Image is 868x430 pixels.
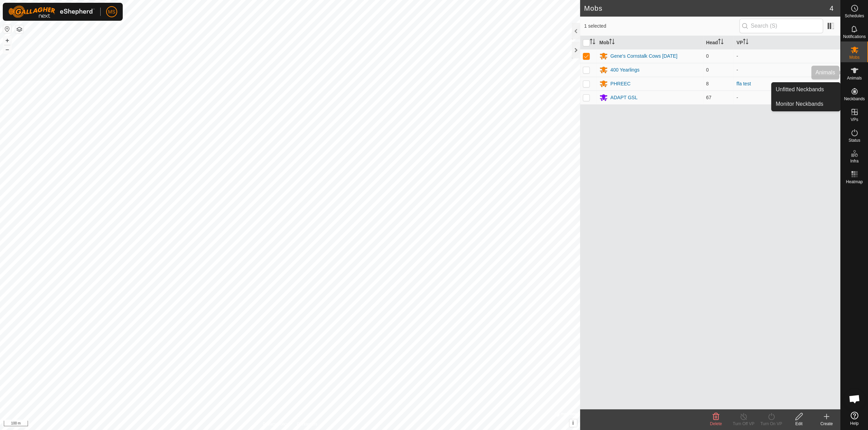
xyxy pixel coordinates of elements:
[3,25,11,33] button: Reset Map
[848,138,860,142] span: Status
[772,83,840,96] a: Unfitted Neckbands
[297,421,317,427] a: Contact Us
[739,19,823,33] input: Search (S)
[710,421,722,426] span: Delete
[849,55,859,59] span: Mobs
[706,53,709,59] span: 0
[734,63,840,77] td: -
[610,94,637,101] div: ADAPT GSL
[776,100,823,108] span: Monitor Neckbands
[584,4,830,12] h2: Mobs
[736,81,751,86] a: ffa test
[850,159,858,163] span: Infra
[108,8,115,16] span: MS
[584,22,739,30] span: 1 selected
[263,421,289,427] a: Privacy Policy
[843,35,866,39] span: Notifications
[610,53,678,60] div: Gene's Cornstalk Cows [DATE]
[830,3,833,13] span: 4
[569,419,577,427] button: i
[850,421,859,426] span: Help
[3,45,11,54] button: –
[706,67,709,73] span: 0
[813,421,840,427] div: Create
[785,421,813,427] div: Edit
[706,81,709,86] span: 8
[597,36,703,49] th: Mob
[850,118,858,122] span: VPs
[776,85,824,94] span: Unfitted Neckbands
[841,409,868,428] a: Help
[15,25,24,34] button: Map Layers
[734,91,840,104] td: -
[8,6,95,18] img: Gallagher Logo
[772,97,840,111] a: Monitor Neckbands
[730,421,757,427] div: Turn Off VP
[706,95,711,100] span: 67
[734,36,840,49] th: VP
[757,421,785,427] div: Turn On VP
[718,40,724,45] p-sorticon: Activate to sort
[572,420,573,426] span: i
[844,97,865,101] span: Neckbands
[610,66,640,74] div: 400 Yearlings
[610,80,631,87] div: PHREEC
[609,40,615,45] p-sorticon: Activate to sort
[743,40,748,45] p-sorticon: Activate to sort
[734,49,840,63] td: -
[847,76,862,80] span: Animals
[590,40,595,45] p-sorticon: Activate to sort
[846,180,863,184] span: Heatmap
[703,36,734,49] th: Head
[844,389,865,409] div: Open chat
[3,36,11,45] button: +
[844,14,864,18] span: Schedules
